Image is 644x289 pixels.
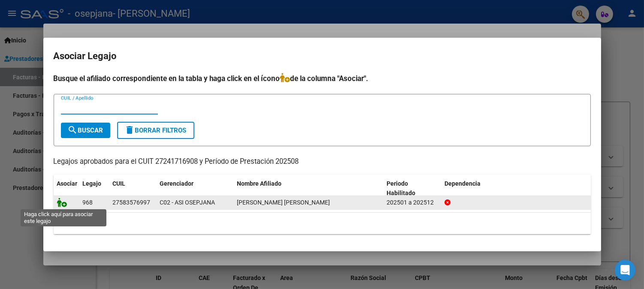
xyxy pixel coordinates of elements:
datatable-header-cell: Gerenciador [157,175,234,203]
span: CUIL [113,180,126,187]
span: Gerenciador [160,180,194,187]
div: 1 registros [54,213,591,234]
h2: Asociar Legajo [54,48,591,64]
datatable-header-cell: CUIL [109,175,157,203]
span: Nombre Afiliado [237,180,282,187]
div: 27583576997 [113,198,151,208]
mat-icon: search [68,125,78,135]
datatable-header-cell: Nombre Afiliado [234,175,384,203]
button: Buscar [61,123,110,138]
span: Borrar Filtros [125,126,187,134]
p: Legajos aprobados para el CUIT 27241716908 y Período de Prestación 202508 [54,157,591,167]
datatable-header-cell: Asociar [54,175,79,203]
div: 202501 a 202512 [387,198,438,208]
span: Dependencia [444,180,481,187]
span: Buscar [68,126,103,134]
datatable-header-cell: Dependencia [441,175,591,203]
span: HERRERA LUPE MILAGROS [237,199,330,206]
span: 968 [83,199,93,206]
span: Legajo [83,180,102,187]
datatable-header-cell: Legajo [79,175,109,203]
datatable-header-cell: Periodo Habilitado [383,175,441,203]
span: Periodo Habilitado [387,180,415,197]
span: C02 - ASI OSEPJANA [160,199,215,206]
button: Borrar Filtros [117,122,194,139]
h4: Busque el afiliado correspondiente en la tabla y haga click en el ícono de la columna "Asociar". [54,73,591,84]
span: Asociar [57,180,78,187]
mat-icon: delete [125,125,135,135]
div: Open Intercom Messenger [615,260,635,280]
